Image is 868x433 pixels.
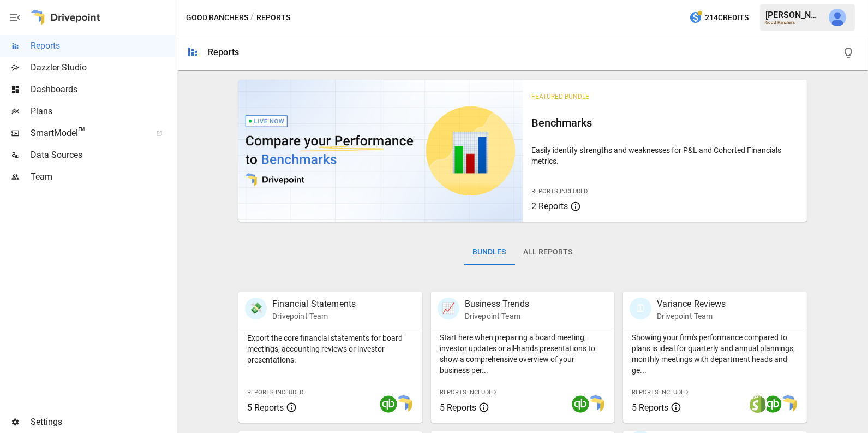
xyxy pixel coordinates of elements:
[31,416,175,429] span: Settings
[31,105,175,118] span: Plans
[31,127,144,140] span: SmartModel
[764,395,782,413] img: quickbooks
[632,389,688,396] span: Reports Included
[465,311,529,322] p: Drivepoint Team
[531,145,798,167] p: Easily identify strengths and weaknesses for P&L and Cohorted Financials metrics.
[440,389,496,396] span: Reports Included
[587,395,604,413] img: smart model
[31,170,175,183] span: Team
[657,298,726,311] p: Variance Reviews
[515,239,582,265] button: All Reports
[531,201,568,211] span: 2 Reports
[531,93,589,100] span: Featured Bundle
[31,83,175,96] span: Dashboards
[438,298,459,319] div: 📈
[749,395,767,413] img: shopify
[245,298,267,319] div: 💸
[186,11,248,25] button: Good Ranchers
[822,2,853,33] button: Julie Wilton
[657,311,726,322] p: Drivepoint Team
[380,395,397,413] img: quickbooks
[247,402,284,413] span: 5 Reports
[531,114,798,132] h6: Benchmarks
[780,395,797,413] img: smart model
[632,402,668,413] span: 5 Reports
[685,8,753,28] button: 214Credits
[31,61,175,74] span: Dazzler Studio
[440,332,606,376] p: Start here when preparing a board meeting, investor updates or all-hands presentations to show a ...
[630,298,651,319] div: 🗓
[464,239,515,265] button: Bundles
[395,395,412,413] img: smart model
[531,188,588,195] span: Reports Included
[272,311,356,322] p: Drivepoint Team
[238,80,523,222] img: video thumbnail
[829,9,846,26] img: Julie Wilton
[31,149,175,162] span: Data Sources
[465,298,529,311] p: Business Trends
[31,39,175,52] span: Reports
[78,125,86,139] span: ™
[247,389,303,396] span: Reports Included
[250,11,254,25] div: /
[208,47,239,57] div: Reports
[272,298,356,311] p: Financial Statements
[632,332,798,376] p: Showing your firm's performance compared to plans is ideal for quarterly and annual plannings, mo...
[765,20,822,25] div: Good Ranchers
[765,10,822,20] div: [PERSON_NAME]
[572,395,589,413] img: quickbooks
[440,402,476,413] span: 5 Reports
[705,11,749,25] span: 214 Credits
[247,333,414,365] p: Export the core financial statements for board meetings, accounting reviews or investor presentat...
